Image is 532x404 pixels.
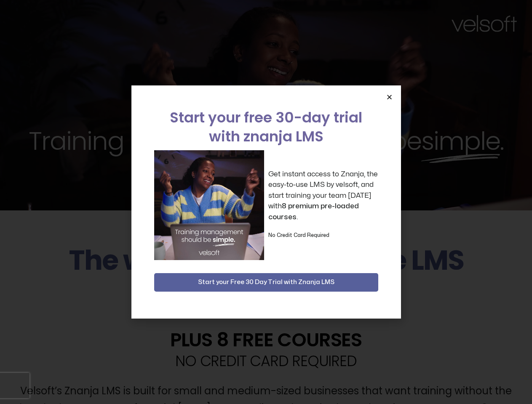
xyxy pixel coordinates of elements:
[154,108,378,146] h2: Start your free 30-day trial with znanja LMS
[268,233,329,238] strong: No Credit Card Required
[268,202,359,221] strong: 8 premium pre-loaded courses
[154,273,378,292] button: Start your Free 30 Day Trial with Znanja LMS
[268,169,378,223] p: Get instant access to Znanja, the easy-to-use LMS by velsoft, and start training your team [DATE]...
[386,94,393,100] a: Close
[154,150,264,260] img: a woman sitting at her laptop dancing
[198,277,334,287] span: Start your Free 30 Day Trial with Znanja LMS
